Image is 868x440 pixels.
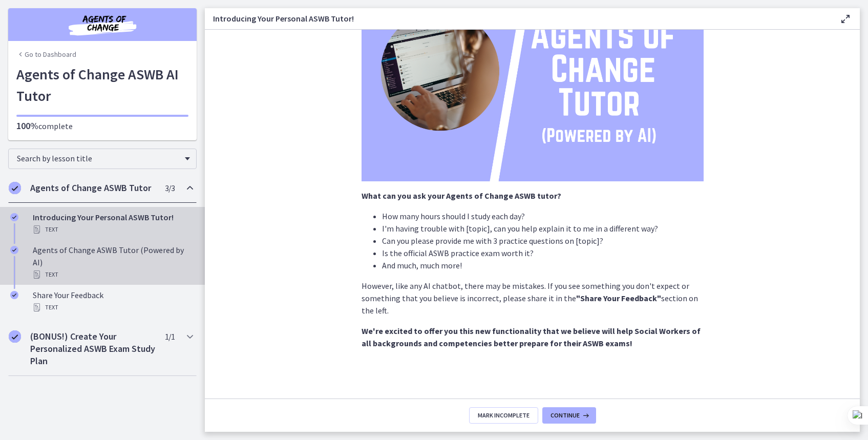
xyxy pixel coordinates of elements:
h2: Agents of Change ASWB Tutor [30,182,155,194]
button: Mark Incomplete [469,407,538,424]
li: And much, much more! [382,259,704,271]
span: 3 / 3 [165,182,175,194]
strong: We're excited to offer you this new functionality that we believe will help Social Workers of all... [362,326,701,348]
div: Share Your Feedback [33,289,193,313]
div: Text [33,301,193,313]
img: Agents of Change [41,12,164,37]
li: Can you please provide me with 3 practice questions on [topic]? [382,235,704,247]
h2: (BONUS!) Create Your Personalized ASWB Exam Study Plan [30,330,155,367]
p: complete [16,120,188,132]
span: Mark Incomplete [478,411,530,420]
strong: "Share Your Feedback" [576,293,661,303]
i: Completed [10,246,18,254]
span: 1 / 1 [165,330,175,343]
div: Introducing Your Personal ASWB Tutor! [33,211,193,236]
span: 100% [16,120,38,132]
div: Search by lesson title [8,149,197,169]
div: Text [33,223,193,236]
li: How many hours should I study each day? [382,210,704,222]
li: Is the official ASWB practice exam worth it? [382,247,704,259]
h1: Agents of Change ASWB AI Tutor [16,64,188,107]
strong: What can you ask your Agents of Change ASWB tutor? [362,191,561,201]
div: Agents of Change ASWB Tutor (Powered by AI) [33,244,193,281]
i: Completed [9,330,21,343]
p: However, like any AI chatbot, there may be mistakes. If you see something you don't expect or som... [362,280,704,317]
h3: Introducing Your Personal ASWB Tutor! [213,12,823,25]
i: Completed [10,213,18,221]
span: Search by lesson title [17,153,180,163]
a: Go to Dashboard [16,49,76,59]
div: Text [33,268,193,281]
i: Completed [9,182,21,194]
button: Continue [542,407,596,424]
span: Continue [551,411,580,420]
li: I'm having trouble with [topic], can you help explain it to me in a different way? [382,222,704,235]
i: Completed [10,291,18,299]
